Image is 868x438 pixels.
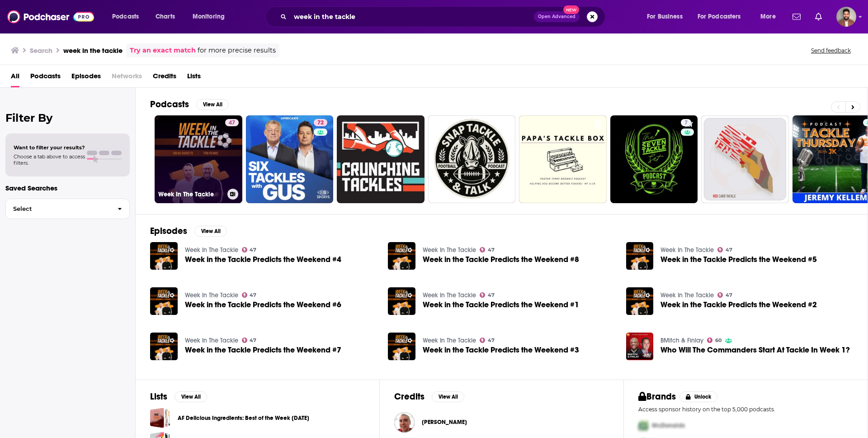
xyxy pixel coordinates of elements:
[112,10,139,23] span: Podcasts
[185,256,341,263] span: Week in the Tackle Predicts the Weekend #4
[175,391,207,402] button: View All
[660,256,817,263] a: Week in the Tackle Predicts the Weekend #5
[150,408,170,428] a: AF Delicious Ingredients: Best of the Week 1/11/19
[250,338,256,343] span: 47
[423,291,476,299] a: Week In The Tackle
[242,292,257,298] a: 47
[422,419,467,426] a: Oliver Kinne
[626,242,654,270] img: Week in the Tackle Predicts the Weekend #5
[610,115,698,203] a: 7
[480,247,495,252] a: 47
[290,10,534,24] input: Search podcasts, credits, & more...
[538,14,576,19] span: Open Advanced
[808,47,854,54] button: Send feedback
[71,69,101,87] a: Episodes
[250,248,256,252] span: 47
[185,291,238,299] a: Week In The Tackle
[635,416,652,435] img: First Pro Logo
[394,412,415,433] img: Oliver Kinne
[660,346,850,354] a: Who Will The Commanders Start At Tackle In Week 1?
[423,246,476,254] a: Week In The Tackle
[681,119,691,126] a: 7
[187,69,201,87] span: Lists
[423,337,476,344] a: Week In The Tackle
[660,337,703,344] a: BMitch & Finlay
[388,287,415,315] img: Week in the Tackle Predicts the Weekend #1
[422,419,467,426] span: [PERSON_NAME]
[196,99,229,110] button: View All
[14,153,85,166] span: Choose a tab above to access filters.
[641,10,694,24] button: open menu
[150,287,178,315] img: Week in the Tackle Predicts the Weekend #6
[660,291,714,299] a: Week In The Tackle
[480,292,495,298] a: 47
[423,301,579,309] a: Week in the Tackle Predicts the Weekend #1
[250,293,256,297] span: 47
[185,337,238,344] a: Week In The Tackle
[394,408,609,437] button: Oliver KinneOliver Kinne
[488,293,495,297] span: 47
[30,69,61,87] a: Podcasts
[684,119,688,128] span: 7
[836,7,856,27] button: Show profile menu
[7,8,94,25] a: Podchaser - Follow, Share and Rate Podcasts
[717,292,732,298] a: 47
[388,242,415,270] img: Week in the Tackle Predicts the Weekend #8
[626,287,654,315] img: Week in the Tackle Predicts the Weekend #2
[225,119,239,126] a: 47
[423,256,579,263] a: Week in the Tackle Predicts the Weekend #8
[150,99,189,110] h2: Podcasts
[5,111,130,124] h2: Filter By
[5,199,130,219] button: Select
[198,45,276,56] span: for more precise results
[158,190,224,198] h3: Week In The Tackle
[652,422,685,429] span: McDonalds
[836,7,856,27] img: User Profile
[423,346,579,354] span: Week in the Tackle Predicts the Weekend #3
[563,5,580,14] span: New
[185,301,341,309] a: Week in the Tackle Predicts the Weekend #6
[130,45,196,56] a: Try an exact match
[388,333,415,360] img: Week in the Tackle Predicts the Weekend #3
[150,242,178,270] img: Week in the Tackle Predicts the Weekend #4
[274,6,614,27] div: Search podcasts, credits, & more...
[626,333,654,360] img: Who Will The Commanders Start At Tackle In Week 1?
[150,391,167,402] h2: Lists
[679,391,718,402] button: Unlock
[14,144,85,151] span: Want to filter your results?
[150,225,227,237] a: EpisodesView All
[229,119,235,128] span: 47
[480,338,495,343] a: 47
[314,119,327,126] a: 72
[432,391,464,402] button: View All
[150,333,178,360] img: Week in the Tackle Predicts the Weekend #7
[726,293,732,297] span: 47
[660,246,714,254] a: Week In The Tackle
[186,10,236,24] button: open menu
[185,246,238,254] a: Week In The Tackle
[11,69,19,87] span: All
[789,9,804,24] a: Show notifications dropdown
[317,119,324,128] span: 72
[754,10,787,24] button: open menu
[707,338,722,343] a: 60
[692,10,754,24] button: open menu
[246,115,334,203] a: 72
[394,391,464,402] a: CreditsView All
[660,301,817,309] a: Week in the Tackle Predicts the Weekend #2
